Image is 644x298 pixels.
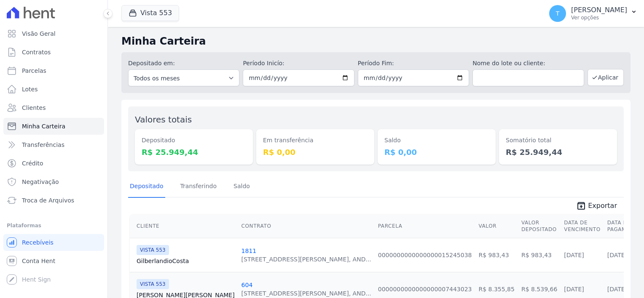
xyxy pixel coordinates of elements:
button: Vista 553 [121,5,179,21]
button: T [PERSON_NAME] Ver opções [542,2,644,25]
span: Minha Carteira [22,122,65,130]
th: Cliente [130,214,238,238]
div: Plataformas [7,221,101,231]
a: 0000000000000000015245038 [378,252,472,258]
th: Contrato [238,214,375,238]
a: Recebíveis [3,234,104,251]
div: [STREET_ADDRESS][PERSON_NAME], AND... [241,255,371,263]
h2: Minha Carteira [121,34,631,49]
span: Negativação [22,178,59,186]
label: Período Inicío: [243,59,354,68]
label: Depositado em: [128,60,175,67]
a: Lotes [3,81,104,98]
a: Transferências [3,136,104,153]
i: unarchive [576,201,586,211]
a: 604 [241,282,253,288]
label: Valores totais [135,114,192,125]
label: Período Fim: [358,59,469,68]
th: Valor Depositado [518,214,561,238]
span: Lotes [22,85,38,93]
span: Visão Geral [22,29,56,38]
dd: R$ 0,00 [263,146,368,158]
a: [DATE] [564,286,584,293]
th: Valor [475,214,518,238]
dd: R$ 0,00 [384,146,489,158]
dt: Somatório total [506,136,610,145]
span: Crédito [22,159,43,168]
div: [STREET_ADDRESS][PERSON_NAME], AND... [241,289,371,298]
a: Minha Carteira [3,118,104,135]
dd: R$ 25.949,44 [506,146,610,158]
a: Crédito [3,155,104,172]
a: Contratos [3,44,104,61]
a: 0000000000000000007443023 [378,286,472,293]
a: Troca de Arquivos [3,192,104,209]
th: Parcela [375,214,475,238]
a: [DATE] [607,286,627,293]
span: Exportar [588,201,617,211]
a: Visão Geral [3,25,104,42]
span: T [556,11,560,16]
span: Clientes [22,104,46,112]
span: Troca de Arquivos [22,196,74,205]
span: Contratos [22,48,51,56]
a: 1811 [241,247,257,254]
a: Conta Hent [3,253,104,269]
a: [DATE] [564,252,584,258]
th: Data de Vencimento [561,214,604,238]
a: Transferindo [179,176,219,198]
span: VISTA 553 [137,279,169,289]
td: R$ 983,43 [518,238,561,272]
a: GilberlandioCosta [137,257,235,265]
span: Transferências [22,141,64,149]
a: unarchive Exportar [569,201,624,213]
a: Saldo [232,176,252,198]
td: R$ 983,43 [475,238,518,272]
span: Parcelas [22,67,46,75]
a: Parcelas [3,62,104,79]
span: Conta Hent [22,257,55,265]
dd: R$ 25.949,44 [142,146,246,158]
dt: Saldo [384,136,489,145]
a: [DATE] [607,252,627,258]
span: Recebíveis [22,238,54,247]
dt: Depositado [142,136,246,145]
a: Negativação [3,173,104,190]
p: [PERSON_NAME] [571,6,627,14]
label: Nome do lote ou cliente: [472,59,584,68]
button: Aplicar [588,69,624,86]
a: Depositado [128,176,165,198]
a: Clientes [3,99,104,116]
p: Ver opções [571,14,627,21]
dt: Em transferência [263,136,368,145]
span: VISTA 553 [137,245,169,255]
